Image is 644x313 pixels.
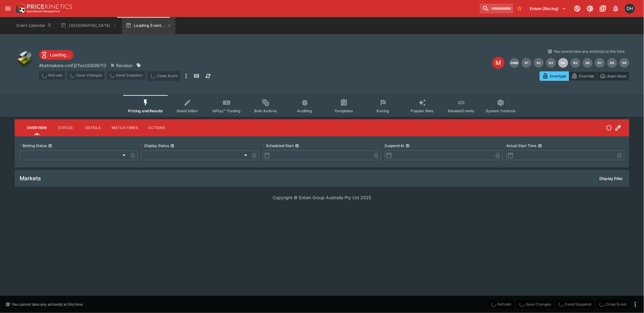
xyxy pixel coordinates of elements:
[522,58,532,68] button: R1
[540,71,629,81] div: Start From
[143,121,171,135] button: Actions
[377,109,389,113] span: Racing
[515,4,524,13] button: No Bookmarks
[177,109,198,113] span: Detail Editor
[538,144,542,148] button: Actual Start Time
[510,58,519,68] button: SMM
[480,4,513,13] input: search
[620,58,629,68] button: R9
[52,121,79,135] button: Status
[263,143,294,148] p: Scheduled Start
[607,73,627,79] p: Auto-Save
[406,144,410,148] button: Suspend At
[182,71,190,81] button: more
[506,143,537,148] p: Actual Start Time
[22,121,52,135] button: Overview
[411,109,434,113] span: Popular Bets
[20,175,41,182] h5: Markets
[540,71,569,81] button: Overtype
[596,174,627,183] button: Display filter
[546,58,556,68] button: R3
[27,10,60,13] img: Sportsbook Management
[385,143,404,148] p: Suspend At
[550,73,566,79] p: Overtype
[15,49,34,68] img: other.png
[597,71,629,81] button: Auto-Save
[526,4,570,13] button: Select Tenant
[128,109,163,113] span: Pricing and Results
[2,3,13,14] button: open drawer
[623,2,637,15] button: David Howard
[170,144,175,148] button: Display Status
[595,58,605,68] button: R7
[212,109,241,113] span: InPlay™ Trading
[297,109,312,113] span: Auditing
[335,109,353,113] span: Templates
[598,3,609,14] button: Documentation
[569,71,597,81] button: Override
[48,144,52,148] button: Betting Status
[625,4,635,13] div: David Howard
[448,109,475,113] span: Related Events
[610,3,621,14] button: Notifications
[13,2,26,15] img: PriceKinetics Logo
[13,17,56,34] button: Event Calendar
[57,17,121,34] button: [GEOGRAPHIC_DATA]
[12,302,83,307] p: You cannot take any action(s) at this time.
[571,58,580,68] button: R5
[534,58,544,68] button: R2
[141,143,169,148] p: Display Status
[607,58,617,68] button: R8
[27,4,72,9] img: PriceKinetics
[50,52,70,58] p: Loading...
[107,121,143,135] button: Match Times
[254,109,277,113] span: Bulk Actions
[122,17,175,34] button: Loading Event...
[510,58,629,68] nav: pagination navigation
[486,109,516,113] span: System Controls
[295,144,299,148] button: Scheduled Start
[123,95,521,117] div: Event type filters
[583,58,593,68] button: R6
[558,58,568,68] button: R4
[585,3,596,14] button: Toggle light/dark mode
[579,73,594,79] p: Override
[554,49,626,54] p: You cannot take any action(s) at this time.
[632,301,639,308] button: more
[39,62,106,69] p: Copy To Clipboard
[20,143,47,148] p: Betting Status
[492,57,505,69] div: Edit Meeting
[116,62,133,69] p: Revision
[572,3,583,14] button: Connected to PK
[79,121,107,135] button: Details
